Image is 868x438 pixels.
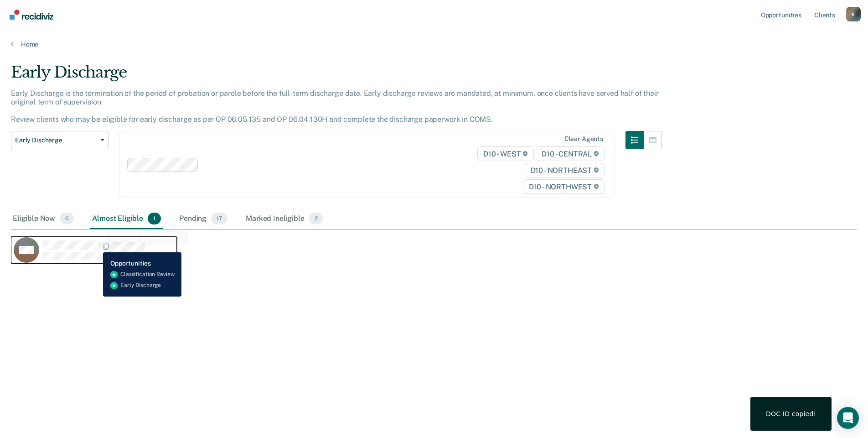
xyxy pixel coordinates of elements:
div: Marked Ineligible2 [244,209,325,229]
button: Profile dropdown button [846,7,861,21]
span: D10 - NORTHEAST [525,163,605,177]
div: DOC ID copied! [766,410,816,418]
span: D10 - NORTHWEST [523,179,605,194]
div: Open Intercom Messenger [837,407,859,429]
button: Early Discharge [11,131,108,149]
span: D10 - WEST [477,146,534,161]
span: 0 [60,213,74,224]
span: Early Discharge [15,136,97,144]
span: D10 - CENTRAL [536,146,605,161]
div: Pending17 [177,209,229,229]
div: Clear agents [564,135,603,143]
span: 1 [148,213,161,224]
div: Early Discharge [11,63,662,89]
div: R [846,7,861,21]
div: CaseloadOpportunityCell-0833037 [11,237,751,273]
p: Early Discharge is the termination of the period of probation or parole before the full-term disc... [11,89,658,124]
div: Almost Eligible1 [90,209,163,229]
a: Home [11,40,857,48]
span: 2 [309,213,323,224]
img: Recidiviz [10,10,53,20]
span: 17 [211,213,227,224]
div: Eligible Now0 [11,209,76,229]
